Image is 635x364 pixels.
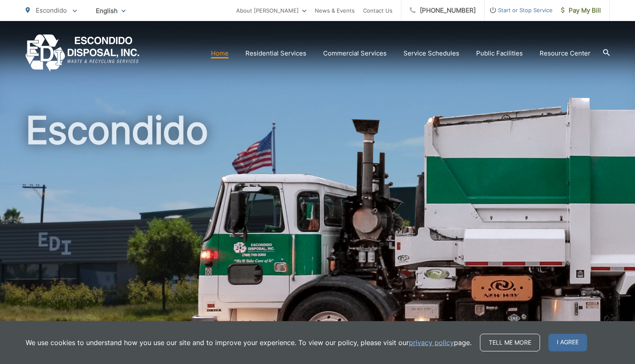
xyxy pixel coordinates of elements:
span: Escondido [36,6,67,14]
span: Pay My Bill [561,5,601,16]
a: Home [211,48,229,58]
a: Resource Center [540,48,590,58]
a: Public Facilities [476,48,523,58]
span: English [90,3,132,18]
a: privacy policy [409,338,454,348]
a: Service Schedules [403,48,459,58]
a: News & Events [315,5,355,16]
p: We use cookies to understand how you use our site and to improve your experience. To view our pol... [26,338,472,348]
a: EDCD logo. Return to the homepage. [26,34,140,72]
span: I agree [548,334,587,351]
a: Residential Services [245,48,306,58]
a: Commercial Services [323,48,387,58]
a: Contact Us [363,5,393,16]
a: About [PERSON_NAME] [236,5,306,16]
a: Tell me more [480,334,540,351]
